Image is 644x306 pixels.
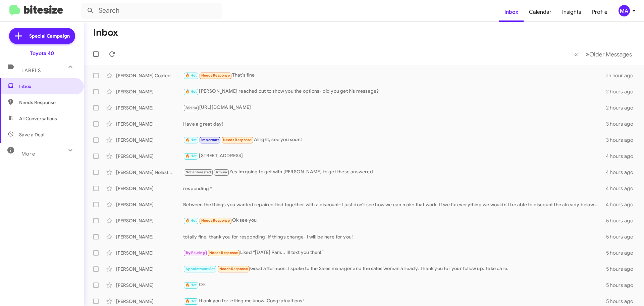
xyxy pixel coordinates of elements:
span: » [586,50,589,58]
span: Needs Response [19,99,76,106]
span: Needs Response [223,138,252,142]
div: 3 hours ago [606,137,639,143]
span: Important [201,138,219,142]
div: [PERSON_NAME] [116,104,183,111]
div: [PERSON_NAME] [116,137,183,143]
div: MA [619,5,630,16]
span: Try Pausing [185,251,205,255]
div: [PERSON_NAME] [116,185,183,192]
div: 5 hours ago [606,298,639,305]
a: Calendar [524,2,557,22]
span: Needs Response [201,218,230,223]
div: 4 hours ago [606,169,639,176]
span: 🔥 Hot [185,299,197,303]
div: totally fine. thank you for responding! If things change- I will be here for you! [183,233,606,240]
span: Athina [185,105,197,110]
span: 🔥 Hot [185,218,197,223]
a: Profile [587,2,613,22]
span: Needs Response [201,73,230,78]
div: 3 hours ago [606,121,639,127]
a: Special Campaign [9,28,75,44]
div: 4 hours ago [606,153,639,160]
div: [PERSON_NAME] [116,153,183,160]
button: MA [613,5,637,16]
div: [STREET_ADDRESS] [183,152,606,160]
div: Between the things you wanted repaired tied together with a discount- I just don't see how we can... [183,201,606,208]
span: More [21,151,35,157]
div: [URL][DOMAIN_NAME] [183,104,606,112]
a: Insights [557,2,587,22]
span: 🔥 Hot [185,73,197,78]
div: Toyota 40 [30,50,54,57]
div: 2 hours ago [606,104,639,111]
div: 5 hours ago [606,282,639,289]
div: [PERSON_NAME] Nolastname122406803 [116,169,183,176]
span: 🔥 Hot [185,283,197,287]
div: 5 hours ago [606,266,639,272]
span: Needs Response [209,251,238,255]
span: All Conversations [19,115,57,122]
div: [PERSON_NAME] [116,266,183,272]
div: Good afternoon. I spoke to the Sales manager and the sales woman already. Thank you for your foll... [183,265,606,273]
span: Athina [216,170,227,174]
nav: Page navigation example [571,47,636,61]
button: Next [582,47,636,61]
div: Ok see you [183,217,606,224]
button: Previous [570,47,582,61]
div: 5 hours ago [606,217,639,224]
div: an hour ago [606,72,639,79]
span: Needs Response [219,267,248,271]
a: Inbox [499,2,524,22]
div: [PERSON_NAME] [116,121,183,127]
div: That's fine [183,72,606,79]
div: [PERSON_NAME] [116,250,183,256]
span: 🔥 Hot [185,89,197,94]
div: Yes Im going to get with [PERSON_NAME] to get these answered [183,168,606,176]
div: [PERSON_NAME] [116,298,183,305]
div: [PERSON_NAME] [116,233,183,240]
span: Older Messages [589,51,632,58]
div: Ok [183,281,606,289]
span: Special Campaign [29,33,70,39]
div: [PERSON_NAME] reached out to show you the options- did you get his message? [183,88,606,95]
input: Search [81,3,222,19]
div: thank you for letting me know. Congratualtions! [183,297,606,305]
div: 4 hours ago [606,201,639,208]
div: Liked “[DATE] 9am... Ill text you then!” [183,249,606,257]
div: [PERSON_NAME] [116,88,183,95]
div: 5 hours ago [606,233,639,240]
span: Labels [21,68,41,74]
span: Appointment Set [185,267,215,271]
div: 5 hours ago [606,250,639,256]
div: responding * [183,185,606,192]
span: Not-Interested [185,170,211,174]
div: [PERSON_NAME] [116,201,183,208]
span: Inbox [19,83,76,90]
div: Alright, see you soon! [183,136,606,144]
div: 2 hours ago [606,88,639,95]
div: 4 hours ago [606,185,639,192]
span: 🔥 Hot [185,154,197,158]
span: Save a Deal [19,131,44,138]
div: [PERSON_NAME] [116,217,183,224]
div: [PERSON_NAME] Coated [116,72,183,79]
span: « [574,50,578,58]
span: 🔥 Hot [185,138,197,142]
div: [PERSON_NAME] [116,282,183,289]
div: Have a great day! [183,121,606,127]
h1: Inbox [93,27,118,38]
